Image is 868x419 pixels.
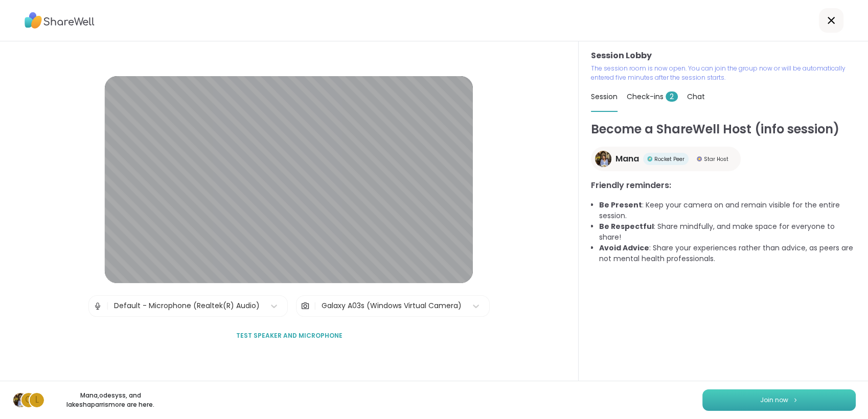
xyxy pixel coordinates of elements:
span: Rocket Peer [654,155,684,163]
span: Session [591,91,618,102]
span: Chat [687,91,705,102]
button: Test speaker and microphone [232,325,346,346]
div: Galaxy A03s (Windows Virtual Camera) [322,300,462,311]
span: o [25,393,32,407]
p: Mana , odesyss , and lakeshaparris more are here. [53,391,168,409]
li: : Share your experiences rather than advice, as peers are not mental health professionals. [599,243,856,264]
b: Be Respectful [599,221,654,231]
span: Star Host [704,155,728,163]
span: 2 [666,91,678,102]
img: Rocket Peer [647,156,652,161]
span: | [106,296,109,316]
img: Camera [301,296,310,316]
span: l [35,393,39,407]
a: ManaManaRocket PeerRocket PeerStar HostStar Host [591,147,741,171]
span: | [314,296,316,316]
img: ShareWell Logo [25,9,95,32]
b: Be Present [599,200,642,210]
img: Mana [13,393,28,407]
span: Check-ins [627,91,678,102]
img: Microphone [93,296,102,316]
img: Star Host [697,156,702,161]
b: Avoid Advice [599,243,649,253]
h1: Become a ShareWell Host (info session) [591,120,856,138]
img: ShareWell Logomark [792,397,798,403]
h3: Friendly reminders: [591,179,856,192]
p: The session room is now open. You can join the group now or will be automatically entered five mi... [591,64,856,82]
li: : Share mindfully, and make space for everyone to share! [599,221,856,243]
div: Default - Microphone (Realtek(R) Audio) [114,300,260,311]
span: Join now [760,395,788,405]
button: Join now [702,389,856,411]
span: Test speaker and microphone [236,331,342,340]
li: : Keep your camera on and remain visible for the entire session. [599,200,856,221]
img: Mana [595,151,611,167]
span: Mana [615,153,639,165]
h3: Session Lobby [591,50,856,62]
